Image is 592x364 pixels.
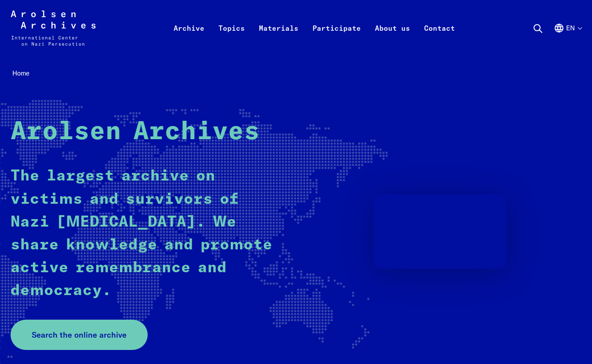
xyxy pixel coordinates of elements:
[11,165,281,302] p: The largest archive on victims and survivors of Nazi [MEDICAL_DATA]. We share knowledge and promo...
[368,21,417,56] a: About us
[305,21,368,56] a: Participate
[32,329,127,341] span: Search the online archive
[554,23,581,54] button: English, language selection
[167,11,462,46] nav: Primary
[252,21,305,56] a: Materials
[11,320,148,350] a: Search the online archive
[11,67,581,80] nav: Breadcrumb
[417,21,462,56] a: Contact
[167,21,211,56] a: Archive
[211,21,252,56] a: Topics
[12,69,29,77] span: Home
[11,119,260,144] strong: Arolsen Archives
